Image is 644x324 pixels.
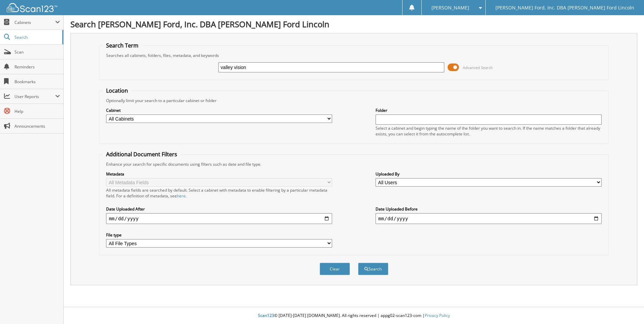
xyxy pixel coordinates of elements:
[495,6,634,10] span: [PERSON_NAME] Ford, Inc. DBA [PERSON_NAME] Ford Lincoln
[103,87,131,94] legend: Location
[177,193,186,199] a: here
[14,49,60,55] span: Scan
[463,65,493,70] span: Advanced Search
[14,34,59,40] span: Search
[376,107,602,113] label: Folder
[103,151,181,158] legend: Additional Document Filters
[376,213,602,224] input: end
[103,53,605,58] div: Searches all cabinets, folders, files, metadata, and keywords
[320,263,350,275] button: Clear
[14,64,60,70] span: Reminders
[14,20,55,25] span: Cabinets
[258,313,274,318] span: Scan123
[106,107,332,113] label: Cabinet
[70,19,637,30] h1: Search [PERSON_NAME] Ford, Inc. DBA [PERSON_NAME] Ford Lincoln
[103,98,605,103] div: Optionally limit your search to a particular cabinet or folder
[106,232,332,238] label: File type
[106,213,332,224] input: start
[425,313,450,318] a: Privacy Policy
[14,94,55,99] span: User Reports
[610,292,644,324] iframe: Chat Widget
[14,108,60,114] span: Help
[14,79,60,85] span: Bookmarks
[106,206,332,212] label: Date Uploaded After
[376,125,602,137] div: Select a cabinet and begin typing the name of the folder you want to search in. If the name match...
[376,171,602,177] label: Uploaded By
[64,307,644,324] div: © [DATE]-[DATE] [DOMAIN_NAME]. All rights reserved | appg02-scan123-com |
[14,123,60,129] span: Announcements
[106,187,332,199] div: All metadata fields are searched by default. Select a cabinet with metadata to enable filtering b...
[376,206,602,212] label: Date Uploaded Before
[103,42,142,49] legend: Search Term
[7,3,57,12] img: scan123-logo-white.svg
[106,171,332,177] label: Metadata
[431,6,469,10] span: [PERSON_NAME]
[358,263,388,275] button: Search
[103,161,605,167] div: Enhance your search for specific documents using filters such as date and file type.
